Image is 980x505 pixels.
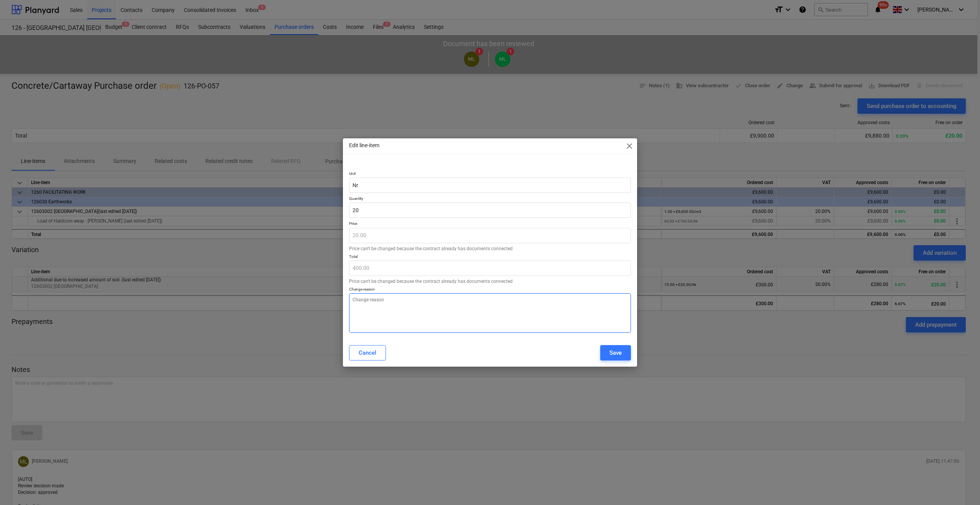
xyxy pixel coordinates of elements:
[349,141,379,150] p: Edit line-item
[349,178,631,193] input: Unit
[942,468,980,505] iframe: Chat Widget
[349,203,631,218] input: Quantity
[349,221,631,228] p: Price
[349,287,631,293] p: Change reason
[349,279,631,284] p: Price can't be changed because the contract already has documents connected
[625,141,634,151] span: close
[349,254,631,261] p: Total
[349,345,386,360] button: Cancel
[349,196,631,203] p: Quantity
[600,345,631,360] button: Save
[609,348,622,358] div: Save
[359,348,376,358] div: Cancel
[349,228,631,243] input: Price
[349,261,631,276] input: Total
[349,246,631,251] p: Price can't be changed because the contract already has documents connected
[349,171,631,178] p: Unit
